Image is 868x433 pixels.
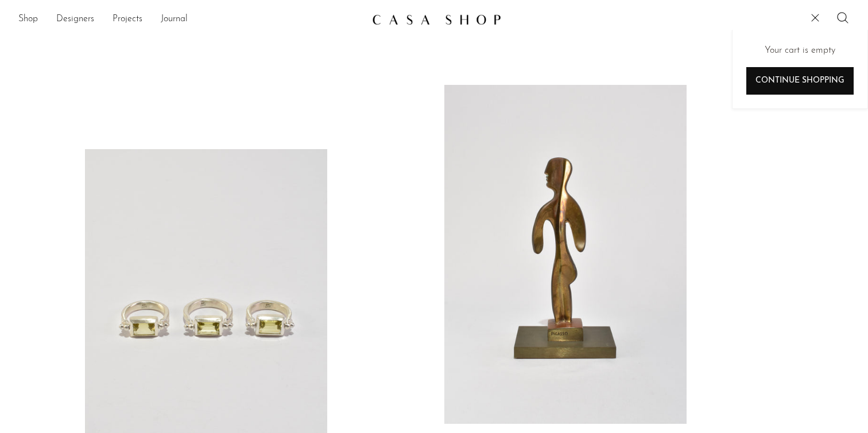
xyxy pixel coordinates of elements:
a: Journal [161,12,188,27]
p: Your cart is empty [746,44,854,58]
ul: NEW HEADER MENU [18,10,363,29]
a: Designers [56,12,94,27]
nav: Desktop navigation [18,10,363,29]
a: Projects [113,12,142,27]
a: Continue shopping [746,67,854,95]
a: Shop [18,12,38,27]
